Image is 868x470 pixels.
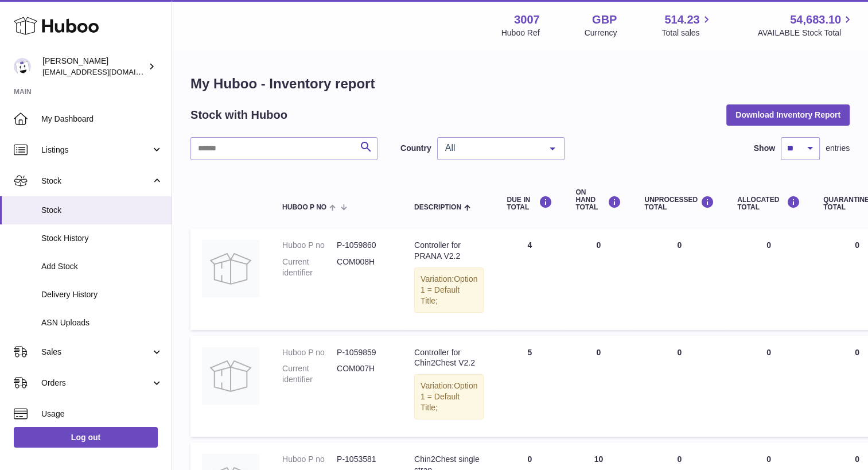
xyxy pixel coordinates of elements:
span: All [442,142,541,154]
dd: P-1059859 [337,347,391,358]
dd: COM007H [337,363,391,385]
label: Show [754,143,775,154]
dt: Huboo P no [282,454,337,465]
span: Add Stock [41,261,163,272]
img: product image [202,347,259,405]
span: AVAILABLE Stock Total [757,28,854,38]
span: 514.23 [664,12,699,28]
span: 0 [855,455,859,464]
span: Usage [41,409,163,419]
dt: Huboo P no [282,240,337,251]
a: 54,683.10 AVAILABLE Stock Total [757,12,854,38]
img: product image [202,240,259,297]
div: Currency [585,28,617,38]
span: Stock History [41,233,163,244]
span: Orders [41,378,151,389]
dd: P-1053581 [337,454,391,465]
div: Controller for Chin2Chest V2.2 [414,347,484,369]
dt: Current identifier [282,363,337,385]
span: 0 [855,240,859,250]
span: Sales [41,347,151,358]
td: 0 [726,336,812,437]
strong: 3007 [514,12,540,28]
span: Stock [41,205,163,216]
div: Variation: [414,267,484,313]
strong: GBP [592,12,617,28]
td: 5 [495,336,564,437]
label: Country [400,143,431,154]
h2: Stock with Huboo [190,107,287,123]
td: 0 [564,336,633,437]
span: Delivery History [41,289,163,300]
div: Huboo Ref [501,28,540,38]
img: bevmay@maysama.com [14,58,31,75]
span: 0 [855,348,859,357]
dd: COM008H [337,257,391,278]
span: Huboo P no [282,204,326,211]
div: Variation: [414,374,484,419]
div: Controller for PRANA V2.2 [414,240,484,262]
span: [EMAIL_ADDRESS][DOMAIN_NAME] [42,67,169,76]
span: Description [414,204,461,211]
span: Total sales [661,28,713,38]
div: DUE IN TOTAL [507,196,552,211]
span: ASN Uploads [41,317,163,328]
td: 0 [564,228,633,329]
div: ON HAND Total [575,189,621,212]
span: Listings [41,145,151,156]
div: [PERSON_NAME] [42,56,146,77]
a: 514.23 Total sales [661,12,713,38]
span: Option 1 = Default Title; [421,381,477,412]
td: 4 [495,228,564,329]
a: Log out [14,427,158,448]
div: ALLOCATED Total [737,196,800,211]
span: My Dashboard [41,114,163,125]
dd: P-1059860 [337,240,391,251]
h1: My Huboo - Inventory report [190,75,850,93]
span: 54,683.10 [790,12,841,28]
span: Option 1 = Default Title; [421,274,477,305]
dt: Huboo P no [282,347,337,358]
td: 0 [726,228,812,329]
div: UNPROCESSED Total [644,196,714,211]
td: 0 [633,336,726,437]
dt: Current identifier [282,257,337,278]
td: 0 [633,228,726,329]
button: Download Inventory Report [726,104,850,125]
span: Stock [41,176,151,187]
span: entries [826,143,850,154]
